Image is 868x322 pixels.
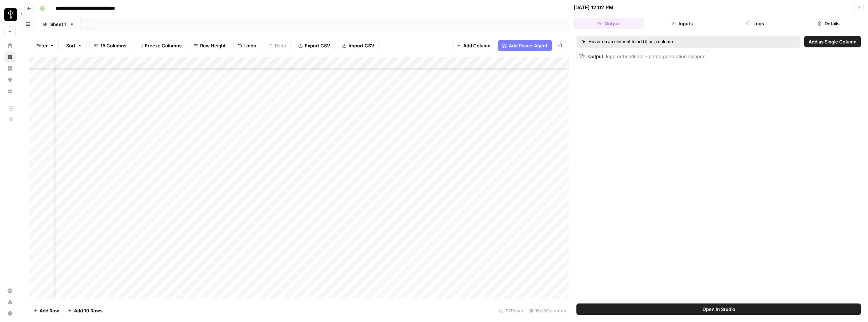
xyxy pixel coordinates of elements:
[647,18,717,29] button: Inputs
[452,40,495,51] button: Add Column
[4,63,16,74] a: Insights
[189,40,230,51] button: Row Height
[509,42,548,49] span: Add Power Agent
[233,40,261,51] button: Undo
[294,40,335,51] button: Export CSV
[349,42,374,49] span: Import CSV
[275,42,286,49] span: Redo
[4,296,16,308] a: Usage
[62,40,87,51] button: Sort
[576,303,861,315] button: Open In Studio
[100,42,126,49] span: 15 Columns
[89,40,131,51] button: 15 Columns
[36,42,48,49] span: Filter
[305,42,330,49] span: Export CSV
[498,40,552,51] button: Add Power Agent
[50,21,67,28] div: Sheet 1
[574,4,613,11] div: [DATE] 12:02 PM
[496,305,526,316] div: 97 Rows
[29,305,63,316] button: Add Row
[526,305,569,316] div: 15/15 Columns
[720,18,791,29] button: Logs
[74,307,103,314] span: Add 10 Rows
[244,42,256,49] span: Undo
[264,40,291,51] button: Redo
[463,42,491,49] span: Add Column
[588,53,603,59] span: Output
[4,85,16,97] a: Your Data
[809,38,857,45] span: Add as Single Column
[804,36,861,47] button: Add as Single Column
[702,306,735,313] span: Open In Studio
[582,38,734,45] div: Hover on an element to add it as a column
[63,305,107,316] button: Add 10 Rows
[4,285,16,296] a: Settings
[338,40,379,51] button: Import CSV
[4,74,16,85] a: Opportunities
[200,42,226,49] span: Row Height
[32,40,59,51] button: Filter
[793,18,864,29] button: Details
[4,308,16,319] button: Help + Support
[66,42,75,49] span: Sort
[4,51,16,63] a: Browse
[4,8,17,21] img: LP Production Workloads Logo
[40,307,59,314] span: Add Row
[4,40,16,51] a: Home
[36,17,80,31] a: Sheet 1
[606,53,706,59] span: logo or headshot - photo generation skipped
[134,40,186,51] button: Freeze Columns
[4,6,16,24] button: Workspace: LP Production Workloads
[145,42,182,49] span: Freeze Columns
[574,18,644,29] button: Output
